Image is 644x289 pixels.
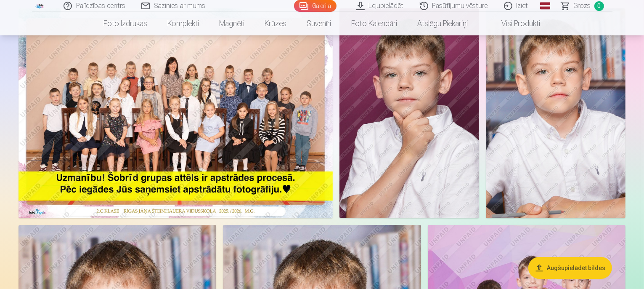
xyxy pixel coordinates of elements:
[255,12,297,35] a: Krūzes
[94,12,158,35] a: Foto izdrukas
[35,3,45,8] img: /fa1
[574,1,591,11] span: Grozs
[478,12,551,35] a: Visi produkti
[297,12,342,35] a: Suvenīri
[528,257,612,279] button: Augšupielādēt bildes
[342,12,408,35] a: Foto kalendāri
[594,1,604,11] span: 0
[408,12,478,35] a: Atslēgu piekariņi
[209,12,255,35] a: Magnēti
[158,12,209,35] a: Komplekti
